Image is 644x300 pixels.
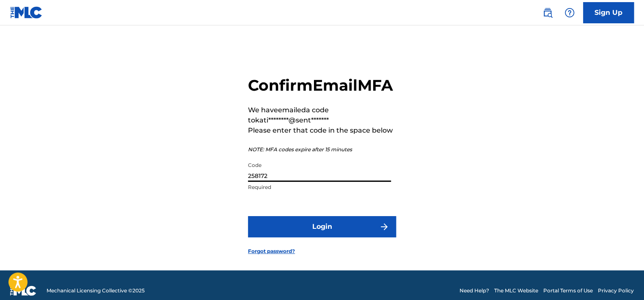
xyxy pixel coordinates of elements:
span: Mechanical Licensing Collective © 2025 [47,287,145,294]
img: MLC Logo [10,6,43,19]
div: Help [561,4,578,21]
button: Login [248,216,396,237]
img: search [542,8,553,18]
img: logo [10,286,36,296]
a: The MLC Website [494,287,538,294]
img: help [564,8,575,18]
a: Need Help? [460,287,489,294]
p: NOTE: MFA codes expire after 15 minutes [248,146,396,153]
a: Public Search [539,4,556,21]
p: Please enter that code in the space below [248,125,396,136]
h2: Confirm Email MFA [248,76,396,95]
p: Required [248,183,391,191]
a: Privacy Policy [598,287,634,294]
a: Sign Up [583,2,634,23]
img: f7272a7cc735f4ea7f67.svg [379,222,389,232]
a: Portal Terms of Use [543,287,593,294]
a: Forgot password? [248,247,295,255]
